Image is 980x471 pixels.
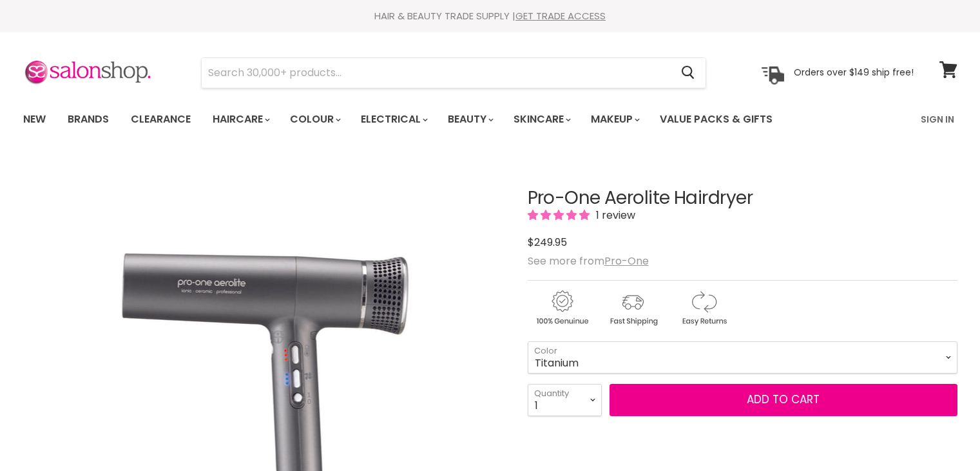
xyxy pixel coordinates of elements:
[528,254,649,268] span: See more from
[504,106,579,133] a: Skincare
[669,288,738,328] img: returns.gif
[7,10,974,23] div: HAIR & BEAUTY TRADE SUPPLY |
[528,188,957,208] h1: Pro-One Aerolite Hairdryer
[610,384,957,416] button: Add to cart
[528,288,596,328] img: genuine.gif
[515,9,606,23] a: GET TRADE ACCESS
[671,58,706,88] button: Search
[202,58,671,88] input: Search
[650,106,782,133] a: Value Packs & Gifts
[528,384,602,416] select: Quantity
[203,106,278,133] a: Haircare
[528,208,592,223] span: 5.00 stars
[913,106,962,133] a: Sign In
[14,106,55,133] a: New
[351,106,436,133] a: Electrical
[599,288,667,328] img: shipping.gif
[201,57,706,88] form: Product
[794,66,914,78] p: Orders over $149 ship free!
[7,101,974,138] nav: Main
[14,101,848,138] ul: Main menu
[58,106,119,133] a: Brands
[581,106,648,133] a: Makeup
[592,208,635,223] span: 1 review
[528,235,567,250] span: $249.95
[121,106,200,133] a: Clearance
[747,392,820,407] span: Add to cart
[280,106,349,133] a: Colour
[604,254,649,268] a: Pro-One
[438,106,501,133] a: Beauty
